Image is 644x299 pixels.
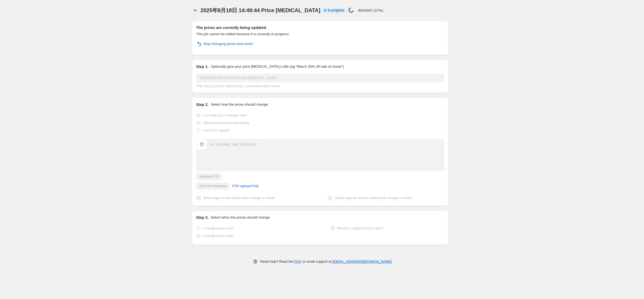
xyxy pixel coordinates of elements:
span: Use CSV upload [203,128,229,132]
span: Change prices now [203,226,233,230]
p: Select how the prices should change [211,102,268,107]
div: csv_template_user_55433.csv [209,142,257,147]
span: Select tags to remove while price change is active [335,196,412,200]
button: Price change jobs [192,6,199,14]
h2: Step 2. [196,102,209,107]
span: 2025年8月18日 14:49:44 Price [MEDICAL_DATA] [200,7,320,13]
h2: Step 1. [196,64,209,69]
p: Select when the prices should change [211,215,270,220]
span: Change prices later [203,234,234,238]
p: Optionally give your price [MEDICAL_DATA] a title (eg "March 30% off sale on boots") [211,64,344,69]
button: Stop changing prices and revert [193,40,256,48]
a: CSV upload FAQ [229,182,262,190]
span: Stop changing prices and revert [203,41,253,47]
i: This job cannot be edited because it is currently in progress. [196,32,290,36]
span: CSV upload FAQ [232,183,259,189]
h2: Step 3. [196,215,209,220]
span: or email support at [301,259,333,264]
span: Set product prices individually [203,121,250,125]
a: FAQ [294,259,301,264]
span: Need help? Read the [260,259,294,264]
span: Revert to original prices later? [337,226,384,230]
h2: The prices are currently being updated. [196,25,444,30]
span: In progress [328,8,344,12]
input: 30% off holiday sale [196,74,444,82]
span: This title is just for internal use, customers won't see it [196,84,280,88]
p: 800/2937 (27%) [358,8,383,12]
a: [EMAIL_ADDRESS][DOMAIN_NAME] [333,259,392,264]
span: Use bulk price change rules [203,113,246,117]
span: Select tags to add while price change is active [203,196,275,200]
